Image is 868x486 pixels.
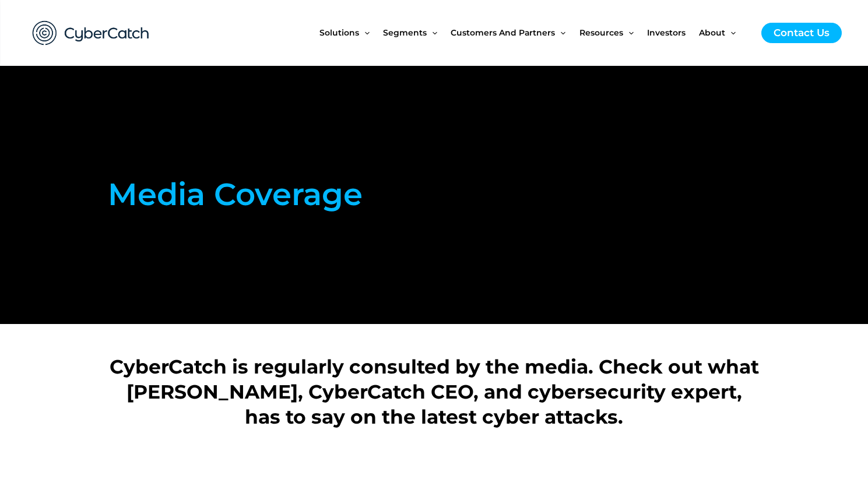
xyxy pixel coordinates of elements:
span: About [699,8,725,57]
span: Menu Toggle [623,8,634,57]
h2: CyberCatch is regularly consulted by the media. Check out what [PERSON_NAME], CyberCatch CEO, and... [108,330,761,430]
span: Menu Toggle [427,8,437,57]
span: Customers and Partners [451,8,555,57]
a: Investors [647,8,699,57]
span: Resources [579,8,623,57]
span: Menu Toggle [555,8,565,57]
nav: Site Navigation: New Main Menu [319,8,750,57]
span: Segments [383,8,427,57]
span: Investors [647,8,686,57]
span: Menu Toggle [725,8,736,57]
span: Menu Toggle [359,8,370,57]
a: Contact Us [761,23,842,43]
img: CyberCatch [21,9,161,57]
h1: Media Coverage [108,171,432,218]
span: Solutions [319,8,359,57]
